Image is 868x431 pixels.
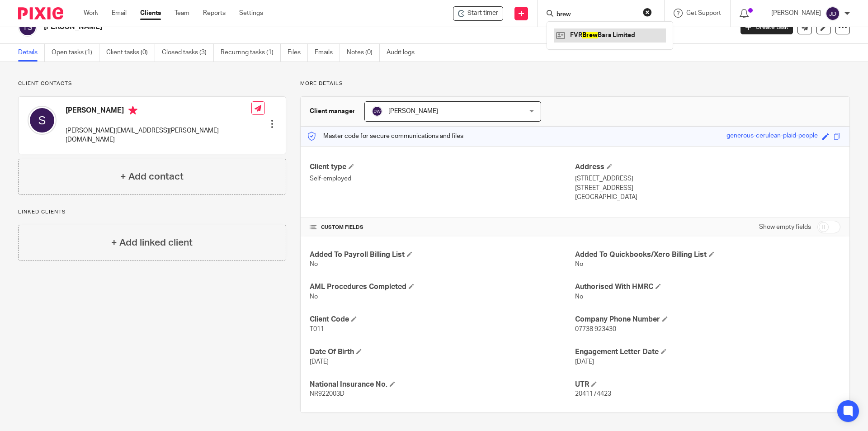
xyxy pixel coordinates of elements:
span: [DATE] [575,359,594,365]
img: svg%3E [826,6,840,21]
p: Master code for secure communications and files [307,132,463,141]
p: Client contacts [18,80,286,87]
a: Open tasks (1) [52,44,99,62]
img: Pixie [18,7,63,19]
span: No [310,261,318,267]
h2: [PERSON_NAME] [44,22,590,32]
h4: Address [575,162,840,172]
h4: AML Procedures Completed [310,282,575,292]
a: Settings [239,9,263,18]
span: Start timer [467,9,498,18]
p: [PERSON_NAME] [771,9,821,18]
a: Create task [741,20,793,34]
a: Clients [140,9,161,18]
label: Show empty fields [759,223,811,232]
h4: [PERSON_NAME] [66,106,251,117]
a: Closed tasks (3) [162,44,214,62]
h4: National Insurance No. [310,380,575,389]
h4: Added To Quickbooks/Xero Billing List [575,250,840,260]
span: [DATE] [310,359,329,365]
div: generous-cerulean-plaid-people [726,131,818,142]
h4: Date Of Birth [310,347,575,357]
span: 2041174423 [575,391,611,397]
a: Reports [203,9,226,18]
p: [GEOGRAPHIC_DATA] [575,193,840,202]
span: NR922003D [310,391,344,397]
div: Teasdale, Samantha [453,6,503,21]
p: [PERSON_NAME][EMAIL_ADDRESS][PERSON_NAME][DOMAIN_NAME] [66,126,251,145]
a: Team [175,9,189,18]
i: Primary [128,106,137,115]
img: svg%3E [28,106,57,135]
span: Get Support [686,10,721,16]
h4: Added To Payroll Billing List [310,250,575,260]
button: Clear [643,8,652,17]
h4: Company Phone Number [575,315,840,324]
a: Emails [315,44,340,62]
span: No [310,294,318,300]
a: Notes (0) [347,44,380,62]
a: Email [112,9,127,18]
h4: UTR [575,380,840,389]
h4: Client type [310,162,575,172]
h4: CUSTOM FIELDS [310,224,575,231]
img: svg%3E [372,106,382,117]
p: Self-employed [310,174,575,183]
p: [STREET_ADDRESS] [575,174,840,183]
span: [PERSON_NAME] [388,108,438,114]
span: 07738 923430 [575,326,616,332]
h4: + Add contact [120,170,184,184]
h4: + Add linked client [111,236,193,250]
span: T011 [310,326,324,332]
img: svg%3E [18,18,37,37]
h4: Engagement Letter Date [575,347,840,357]
a: Recurring tasks (1) [221,44,281,62]
span: No [575,294,583,300]
a: Work [84,9,98,18]
h4: Client Code [310,315,575,324]
p: Linked clients [18,208,286,216]
span: No [575,261,583,267]
a: Details [18,44,45,62]
a: Audit logs [387,44,421,62]
h3: Client manager [310,107,355,116]
h4: Authorised With HMRC [575,282,840,292]
p: [STREET_ADDRESS] [575,184,840,193]
a: Client tasks (0) [106,44,155,62]
a: Files [288,44,308,62]
p: More details [300,80,850,87]
input: Search [556,11,637,19]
